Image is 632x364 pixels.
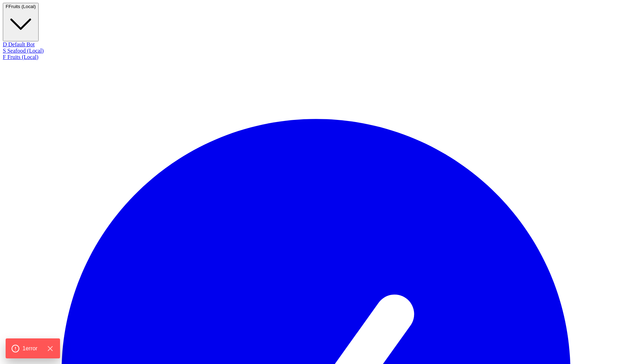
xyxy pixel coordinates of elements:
[3,54,6,60] span: F
[6,4,8,9] span: F
[3,3,39,41] button: FFruits (Local)
[3,41,629,48] div: Default Bot
[8,4,36,9] span: Fruits (Local)
[3,54,629,60] div: Fruits (Local)
[3,41,7,47] span: D
[3,48,6,54] span: S
[3,48,629,54] div: Seafood (Local)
